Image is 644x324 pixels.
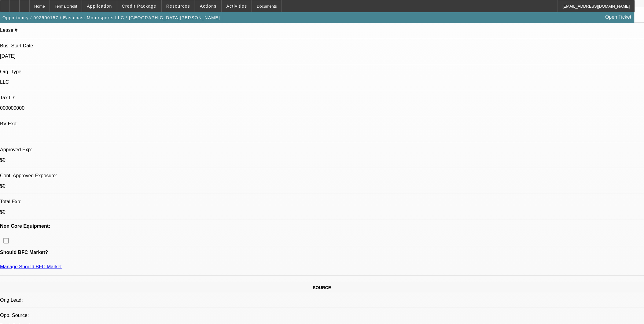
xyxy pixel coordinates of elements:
[122,4,156,9] span: Credit Package
[82,0,116,12] button: Application
[117,0,161,12] button: Credit Package
[166,4,190,9] span: Resources
[195,0,221,12] button: Actions
[222,0,252,12] button: Activities
[226,4,247,9] span: Activities
[87,4,112,9] span: Application
[313,285,331,290] span: SOURCE
[200,4,217,9] span: Actions
[2,15,220,20] span: Opportunity / 092500157 / Eastcoast Motorsports LLC / [GEOGRAPHIC_DATA][PERSON_NAME]
[162,0,195,12] button: Resources
[603,12,634,22] a: Open Ticket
